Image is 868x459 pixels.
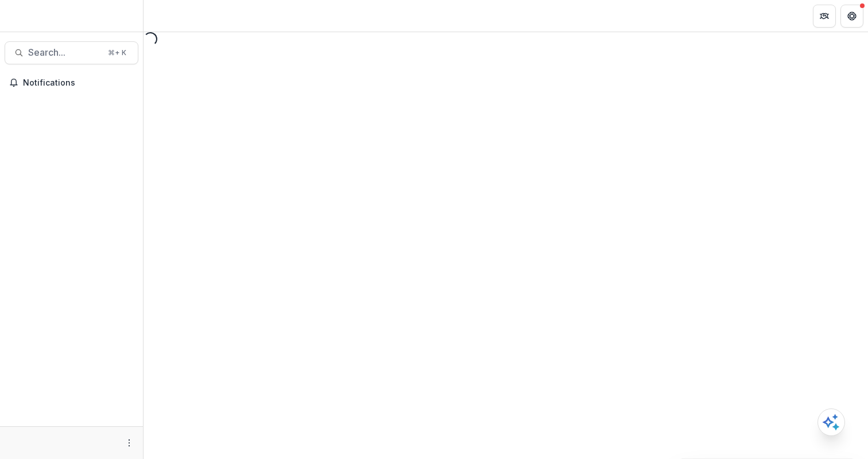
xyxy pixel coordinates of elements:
button: Partners [813,5,836,28]
span: Search... [28,47,101,58]
button: Get Help [840,5,863,28]
button: More [122,436,136,450]
button: Notifications [5,74,138,92]
span: Notifications [23,78,134,88]
div: ⌘ + K [106,47,129,59]
button: Search... [5,41,138,64]
button: Open AI Assistant [817,408,845,436]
